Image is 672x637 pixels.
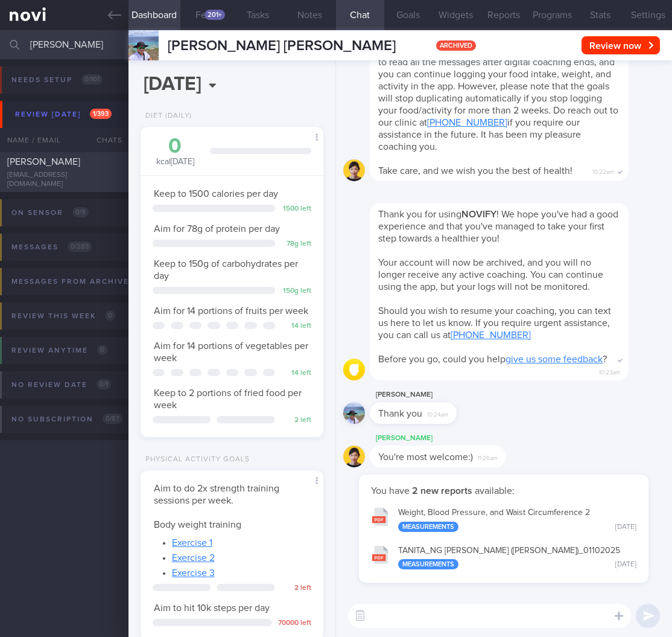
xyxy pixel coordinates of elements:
[154,224,280,234] span: Aim for 78g of protein per day
[141,455,250,464] div: Physical Activity Goals
[97,379,111,389] span: 0 / 1
[398,508,636,532] div: Weight, Blood Pressure, and Waist Circumference 2
[8,205,92,221] div: On sensor
[172,538,212,548] a: Exercise 1
[370,431,542,446] div: [PERSON_NAME]
[105,310,115,321] span: 0
[378,354,607,364] span: Before you go, could you help ?
[371,485,636,497] p: You have available:
[427,118,507,127] a: [PHONE_NUMBER]
[204,10,225,20] div: 201+
[398,546,636,570] div: TANITA_ NG [PERSON_NAME] ([PERSON_NAME])_ 01102025
[154,484,279,505] span: Aim to do 2x strength training sessions per week.
[506,354,603,364] a: give us some feedback
[365,500,642,538] button: Weight, Blood Pressure, and Waist Circumference 2 Measurements [DATE]
[281,584,311,593] div: 2 left
[615,523,636,532] div: [DATE]
[8,239,95,255] div: Messages
[370,388,493,402] div: [PERSON_NAME]
[281,240,311,249] div: 78 g left
[281,322,311,331] div: 14 left
[7,157,80,167] span: [PERSON_NAME]
[154,520,241,530] span: Body weight training
[153,136,198,157] div: 0
[12,106,115,123] div: Review [DATE]
[154,603,270,613] span: Aim to hit 10k steps per day
[154,388,302,410] span: Keep to 2 portions of fried food per week
[281,416,311,425] div: 2 left
[8,308,118,324] div: Review this week
[378,210,618,243] span: Thank you for using ! We hope you've had a good experience and that you've managed to take your f...
[172,553,215,563] a: Exercise 2
[281,369,311,378] div: 14 left
[378,452,473,462] span: You're most welcome:)
[378,45,618,152] span: I will be archiving your account shortly. You'll still be able to read all the messages after dig...
[365,538,642,576] button: TANITA_NG [PERSON_NAME] ([PERSON_NAME])_01102025 Measurements [DATE]
[278,619,311,628] div: 70000 left
[68,242,92,252] span: 0 / 283
[410,486,475,496] strong: 2 new reports
[81,74,103,85] span: 0 / 101
[615,560,636,569] div: [DATE]
[80,128,128,152] div: Chats
[154,189,278,199] span: Keep to 1500 calories per day
[461,210,496,219] strong: NOVIFY
[378,166,572,176] span: Take care, and we wish you the best of health!
[378,306,611,340] span: Should you wish to resume your coaching, you can text us here to let us know. If you require urge...
[582,36,660,54] button: Review now
[8,274,164,290] div: Messages from Archived
[427,408,448,419] span: 10:24am
[154,259,298,281] span: Keep to 150g of carbohydrates per day
[398,522,458,532] div: Measurements
[154,341,308,363] span: Aim for 14 portions of vegetables per week
[8,342,110,359] div: Review anytime
[378,258,603,292] span: Your account will now be archived, and you will no longer receive any active coaching. You can co...
[168,39,396,53] span: [PERSON_NAME] [PERSON_NAME]
[8,377,114,393] div: No review date
[72,207,89,217] span: 0 / 9
[153,136,198,168] div: kcal [DATE]
[141,112,192,121] div: Diet (Daily)
[398,559,458,569] div: Measurements
[599,365,620,377] span: 10:23am
[8,411,125,427] div: No subscription
[172,568,215,578] a: Exercise 3
[97,345,107,355] span: 0
[478,451,498,463] span: 11:26am
[281,287,311,296] div: 150 g left
[592,165,614,176] span: 10:22am
[103,414,122,424] span: 0 / 87
[154,306,308,316] span: Aim for 14 portions of fruits per week
[7,171,121,189] div: [EMAIL_ADDRESS][DOMAIN_NAME]
[378,409,422,418] span: Thank you
[281,205,311,214] div: 1500 left
[8,72,106,88] div: Needs setup
[90,109,112,119] span: 1 / 393
[451,330,531,340] a: [PHONE_NUMBER]
[436,40,476,51] span: archived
